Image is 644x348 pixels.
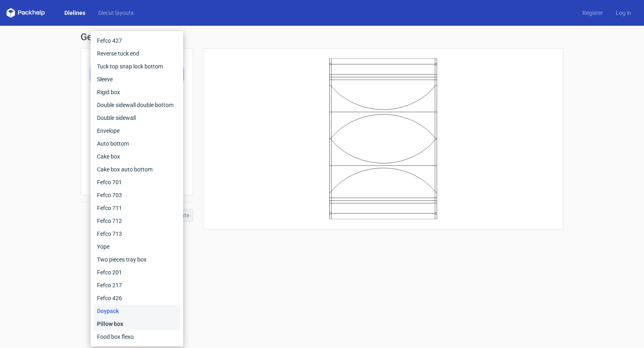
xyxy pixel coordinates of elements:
[80,32,563,42] h1: Generate new dieline
[94,189,180,202] div: Fefco 703
[94,279,180,292] div: Fefco 217
[58,9,92,17] a: Dielines
[94,202,180,214] div: Fefco 711
[609,9,638,17] a: Log in
[94,305,180,317] div: Doypack
[92,9,140,17] a: Diecut layouts
[94,47,180,60] div: Reverse tuck end
[94,292,180,305] div: Fefco 426
[94,34,180,47] div: Fefco 427
[94,227,180,240] div: Fefco 713
[94,163,180,176] div: Cake box auto bottom
[94,317,180,330] div: Pillow box
[94,330,180,343] div: Food box flexo
[94,73,180,86] div: Sleeve
[94,240,180,253] div: Yope
[94,86,180,99] div: Rigid box
[576,9,609,17] a: Register
[94,124,180,137] div: Envelope
[94,60,180,73] div: Tuck top snap lock bottom
[94,266,180,279] div: Fefco 201
[94,176,180,189] div: Fefco 701
[94,253,180,266] div: Two pieces tray box
[94,150,180,163] div: Cake box
[94,214,180,227] div: Fefco 712
[94,99,180,111] div: Double sidewall double bottom
[94,111,180,124] div: Double sidewall
[94,137,180,150] div: Auto bottom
